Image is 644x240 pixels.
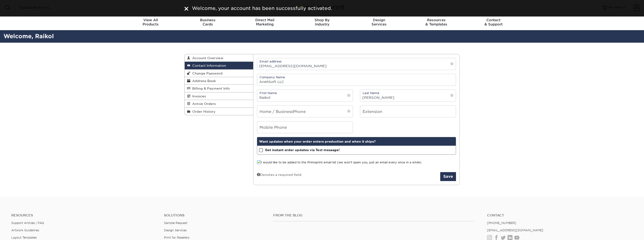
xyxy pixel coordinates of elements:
[408,18,465,22] span: Resources
[190,64,226,67] span: Contact Information
[179,18,236,26] div: Cards
[440,172,456,181] button: Save
[465,18,522,26] div: & Support
[465,18,522,22] span: Contact
[465,15,522,30] a: Contact& Support
[122,18,179,22] span: View All
[179,15,236,30] a: BusinessCards
[190,71,223,75] span: Change Password
[293,18,351,22] span: Shop By
[185,108,253,115] a: Order History
[236,18,293,26] div: Marketing
[11,228,39,232] a: Artwork Guidelines
[190,56,223,60] span: Account Overview
[164,236,189,239] a: Print for Resellers
[11,221,44,225] a: Support Articles | FAQ
[293,15,351,30] a: Shop ByIndustry
[351,18,408,26] div: Services
[257,160,422,165] label: I would like to be added to the Primoprint email list (we won't spam you, just an email every onc...
[236,18,293,22] span: Direct Mail
[122,18,179,26] div: Products
[190,110,216,113] span: Order History
[184,7,188,11] img: close
[164,221,187,225] a: Sample Request
[273,213,474,217] h4: From the Blog
[11,213,157,217] h4: Resources
[190,79,216,83] span: Address Book
[293,18,351,26] div: Industry
[190,87,230,90] span: Billing & Payment Info
[185,70,253,77] a: Change Password
[164,228,187,232] a: Design Services
[185,100,253,108] a: Active Orders
[487,221,516,225] a: [PHONE_NUMBER]
[185,54,253,62] a: Account Overview
[351,18,408,22] span: Design
[190,102,216,106] span: Active Orders
[408,15,465,30] a: Resources& Templates
[236,15,293,30] a: Direct MailMarketing
[164,213,266,217] h4: Solutions
[11,236,37,239] a: Layout Templates
[122,15,179,30] a: View AllProducts
[185,77,253,85] a: Address Book
[265,148,340,152] strong: Get instant order updates via Text message!
[257,172,302,177] div: Denotes a required field.
[408,18,465,26] div: & Templates
[185,92,253,100] a: Invoices
[179,18,236,22] span: Business
[185,85,253,92] a: Billing & Payment Info
[487,213,633,217] a: Contact
[185,62,253,69] a: Contact Information
[192,5,332,11] span: Welcome, your account has been successfully activated.
[257,137,456,146] div: Want updates when your order enters production and when it ships?
[487,228,543,232] a: [EMAIL_ADDRESS][DOMAIN_NAME]
[351,15,408,30] a: DesignServices
[190,94,206,98] span: Invoices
